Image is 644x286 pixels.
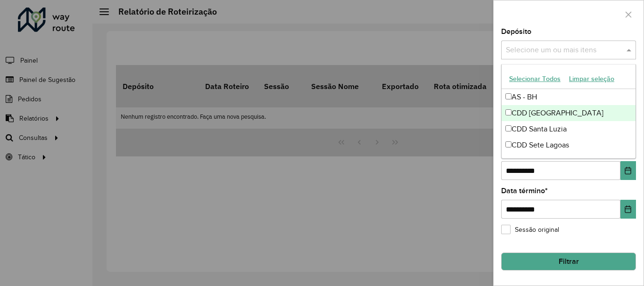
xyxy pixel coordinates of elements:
[501,26,531,37] label: Depósito
[501,64,636,159] ng-dropdown-panel: Options list
[502,105,636,121] div: CDD [GEOGRAPHIC_DATA]
[502,89,636,105] div: AS - BH
[620,161,636,180] button: Choose Date
[501,185,548,196] label: Data término
[505,72,565,86] button: Selecionar Todos
[501,225,559,235] label: Sessão original
[501,253,636,270] button: Filtrar
[502,121,636,137] div: CDD Santa Luzia
[565,72,619,86] button: Limpar seleção
[620,200,636,219] button: Choose Date
[502,137,636,153] div: CDD Sete Lagoas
